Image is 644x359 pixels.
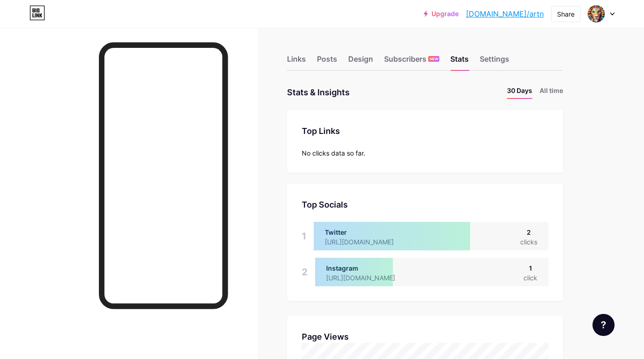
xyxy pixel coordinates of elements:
div: No clicks data so far. [302,148,548,158]
div: click [523,273,537,283]
div: Top Links [302,125,548,137]
div: Share [557,9,575,19]
div: Top Socials [302,198,548,211]
div: Subscribers [384,53,439,70]
img: Ary Correia Filho [587,5,605,23]
div: 2 [302,258,308,286]
div: Posts [317,53,337,70]
li: All time [540,86,563,99]
div: Links [287,53,306,70]
div: 1 [523,263,537,273]
div: Settings [480,53,509,70]
div: 2 [520,227,537,237]
div: Design [348,53,373,70]
a: [DOMAIN_NAME]/artn [466,8,544,19]
div: Page Views [302,330,548,343]
div: Stats [450,53,469,70]
div: clicks [520,237,537,247]
div: 1 [302,222,306,250]
span: NEW [430,56,438,62]
a: Upgrade [424,10,459,17]
div: Stats & Insights [287,86,350,99]
li: 30 Days [507,86,532,99]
